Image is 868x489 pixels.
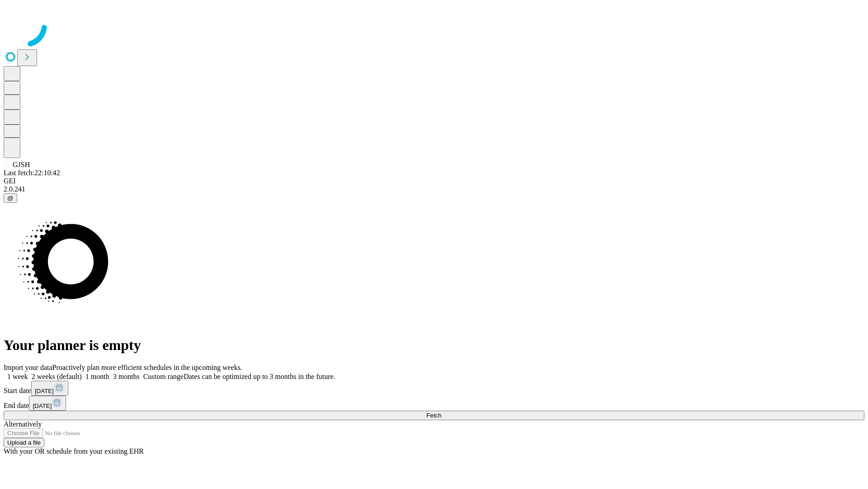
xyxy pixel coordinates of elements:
[143,373,184,380] span: Custom range
[4,364,52,371] span: Import your data
[85,373,109,380] span: 1 month
[4,169,60,177] span: Last fetch: 22:10:42
[33,403,52,409] span: [DATE]
[32,373,82,380] span: 2 weeks (default)
[4,193,17,203] button: @
[113,373,140,380] span: 3 months
[7,195,14,201] span: @
[4,381,864,396] div: Start date
[4,177,864,185] div: GEI
[13,161,30,168] span: GJSH
[4,185,864,193] div: 2.0.241
[4,337,864,354] h1: Your planner is empty
[31,381,68,396] button: [DATE]
[184,373,335,380] span: Dates can be optimized up to 3 months in the future.
[4,411,864,420] button: Fetch
[35,388,54,394] span: [DATE]
[29,396,66,411] button: [DATE]
[4,438,44,447] button: Upload a file
[7,373,28,380] span: 1 week
[4,396,864,411] div: End date
[4,447,144,455] span: With your OR schedule from your existing EHR
[4,420,42,428] span: Alternatively
[52,364,242,371] span: Proactively plan more efficient schedules in the upcoming weeks.
[426,412,441,419] span: Fetch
